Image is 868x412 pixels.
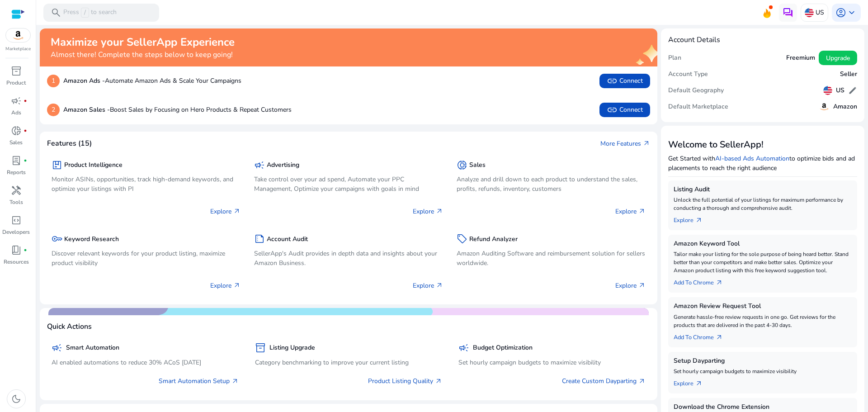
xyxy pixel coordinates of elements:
[695,217,703,224] span: arrow_outward
[674,357,852,365] h5: Setup Dayparting
[819,51,857,65] button: Upgrade
[695,380,703,387] span: arrow_outward
[674,367,852,375] p: Set hourly campaign budgets to maximize visibility
[805,8,814,17] img: us.svg
[668,36,720,44] h4: Account Details
[2,228,30,236] p: Developers
[674,186,852,194] h5: Listing Audit
[436,282,443,289] span: arrow_outward
[52,249,241,268] p: Discover relevant keywords for your product listing, maximize product visibility
[816,5,824,20] p: US
[674,196,852,212] p: Unlock the full potential of your listings for maximum performance by conducting a thorough and c...
[458,342,469,353] span: campaign
[599,74,650,88] button: linkConnect
[674,329,730,342] a: Add To Chrome
[269,344,315,352] h5: Listing Upgrade
[436,208,443,215] span: arrow_outward
[11,109,21,117] p: Ads
[210,281,241,290] p: Explore
[674,303,852,310] h5: Amazon Review Request Tool
[51,51,235,59] h4: Almost there! Complete the steps below to keep going!
[254,249,443,268] p: SellerApp's Audit provides in depth data and insights about your Amazon Business.
[63,105,292,114] p: Boost Sales by Focusing on Hero Products & Repeat Customers
[254,175,443,194] p: Take control over your ad spend, Automate your PPC Management, Optimize your campaigns with goals...
[63,105,110,114] b: Amazon Sales -
[674,240,852,248] h5: Amazon Keyword Tool
[638,378,646,385] span: arrow_outward
[607,104,643,115] span: Connect
[24,159,27,162] span: fiber_manual_record
[413,207,443,216] p: Explore
[826,53,850,63] span: Upgrade
[47,104,60,116] p: 2
[457,160,467,170] span: donut_small
[833,103,857,111] h5: Amazon
[638,282,646,289] span: arrow_outward
[715,154,789,163] a: AI-based Ads Automation
[823,86,832,95] img: us.svg
[47,322,92,331] h4: Quick Actions
[254,160,265,170] span: campaign
[615,207,646,216] p: Explore
[368,376,442,386] a: Product Listing Quality
[6,28,30,42] img: amazon.svg
[846,7,857,18] span: keyboard_arrow_down
[63,76,241,85] p: Automate Amazon Ads & Scale Your Campaigns
[66,344,119,352] h5: Smart Automation
[674,212,710,225] a: Explorearrow_outward
[716,334,723,341] span: arrow_outward
[413,281,443,290] p: Explore
[7,168,26,176] p: Reports
[668,103,728,111] h5: Default Marketplace
[24,99,27,103] span: fiber_manual_record
[52,342,62,353] span: campaign
[267,161,299,169] h5: Advertising
[255,358,442,367] p: Category benchmarking to improve your current listing
[469,236,518,243] h5: Refund Analyzer
[231,378,239,385] span: arrow_outward
[457,249,646,268] p: Amazon Auditing Software and reimbursement solution for sellers worldwide.
[51,7,61,18] span: search
[11,125,22,136] span: donut_small
[786,54,815,62] h5: Freemium
[267,236,308,243] h5: Account Audit
[599,103,650,117] button: linkConnect
[674,375,710,388] a: Explorearrow_outward
[457,233,467,244] span: sell
[600,139,650,148] a: More Featuresarrow_outward
[668,54,681,62] h5: Plan
[254,233,265,244] span: summarize
[668,71,708,78] h5: Account Type
[63,8,117,18] p: Press to search
[457,175,646,194] p: Analyze and drill down to each product to understand the sales, profits, refunds, inventory, cust...
[159,376,239,386] a: Smart Automation Setup
[674,275,730,287] a: Add To Chrome
[840,71,857,78] h5: Seller
[11,155,22,166] span: lab_profile
[674,403,852,411] h5: Download the Chrome Extension
[6,79,26,87] p: Product
[24,248,27,252] span: fiber_manual_record
[674,250,852,275] p: Tailor make your listing for the sole purpose of being heard better. Stand better than your compe...
[11,95,22,106] span: campaign
[4,258,29,266] p: Resources
[607,76,643,86] span: Connect
[255,342,266,353] span: inventory_2
[51,36,235,49] h2: Maximize your SellerApp Experience
[64,236,119,243] h5: Keyword Research
[5,46,31,52] p: Marketplace
[716,279,723,286] span: arrow_outward
[81,8,89,18] span: /
[9,138,23,147] p: Sales
[9,198,23,206] p: Tools
[52,233,62,244] span: key
[11,66,22,76] span: inventory_2
[435,378,442,385] span: arrow_outward
[11,245,22,256] span: book_4
[11,185,22,196] span: handyman
[64,161,123,169] h5: Product Intelligence
[607,76,618,86] span: link
[835,7,846,18] span: account_circle
[638,208,646,215] span: arrow_outward
[607,104,618,115] span: link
